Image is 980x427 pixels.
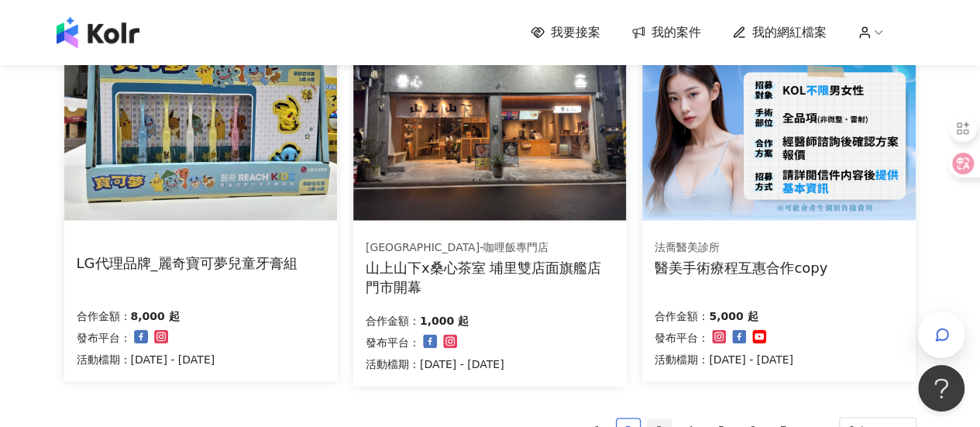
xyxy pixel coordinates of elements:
[366,355,504,374] p: 活動檔期：[DATE] - [DATE]
[655,329,709,347] p: 發布平台：
[353,15,626,220] img: 山上山下：主打「咖哩飯全新菜單」與全新門市營運、桑心茶室：新品包括「打米麻糬鮮奶」、「義式冰淇淋」、「麵茶奶蓋」 加值亮點：與日本插畫家合作的「聯名限定新品」、提袋與周邊商品同步推出
[420,312,469,330] p: 1,000 起
[642,15,915,220] img: 眼袋、隆鼻、隆乳、抽脂、墊下巴
[77,253,297,273] div: LG代理品牌_麗奇寶可夢兒童牙膏組
[655,240,827,256] div: 法喬醫美診所
[531,24,600,41] a: 我要接案
[366,333,420,352] p: 發布平台：
[655,307,709,325] p: 合作金額：
[366,258,614,297] div: 山上山下x桑心茶室 埔里雙店面旗艦店門市開幕
[732,24,827,41] a: 我的網紅檔案
[655,350,793,369] p: 活動檔期：[DATE] - [DATE]
[709,307,758,325] p: 5,000 起
[918,365,965,412] iframe: Help Scout Beacon - Open
[551,24,600,41] span: 我要接案
[77,307,131,325] p: 合作金額：
[655,258,827,277] div: 醫美手術療程互惠合作copy
[57,17,139,48] img: logo
[652,24,701,41] span: 我的案件
[131,307,180,325] p: 8,000 起
[752,24,827,41] span: 我的網紅檔案
[64,15,337,220] img: 麗奇寶可夢兒童牙刷組
[366,240,614,256] div: [GEOGRAPHIC_DATA]-咖哩飯專門店
[366,312,420,330] p: 合作金額：
[77,329,131,347] p: 發布平台：
[77,350,215,369] p: 活動檔期：[DATE] - [DATE]
[631,24,701,41] a: 我的案件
